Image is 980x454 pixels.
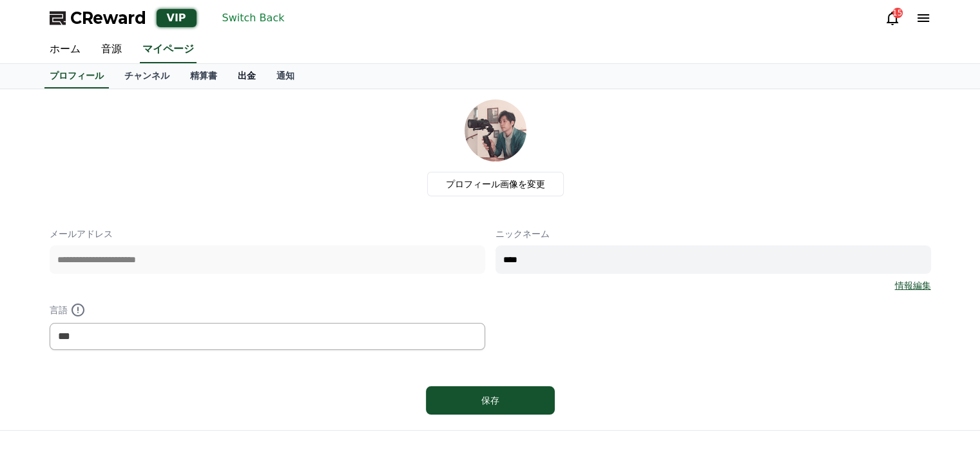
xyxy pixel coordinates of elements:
[44,64,109,88] a: プロフィール
[885,10,900,26] a: 15
[50,227,485,240] p: メールアドレス
[895,279,931,292] a: 情報編集
[426,386,555,415] button: 保存
[892,8,903,18] div: 15
[495,227,931,240] p: ニックネーム
[266,64,305,88] a: 通知
[180,64,227,88] a: 精算書
[39,36,91,63] a: ホーム
[157,9,197,27] div: VIP
[50,8,146,28] a: CReward
[217,8,290,28] button: Switch Back
[91,36,132,63] a: 音源
[227,64,266,88] a: 出金
[452,394,529,407] div: 保存
[465,99,526,161] img: profile_image
[427,172,564,196] label: プロフィール画像を変更
[114,64,180,88] a: チャンネル
[140,36,197,63] a: マイページ
[50,302,485,318] p: 言語
[70,8,146,28] span: CReward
